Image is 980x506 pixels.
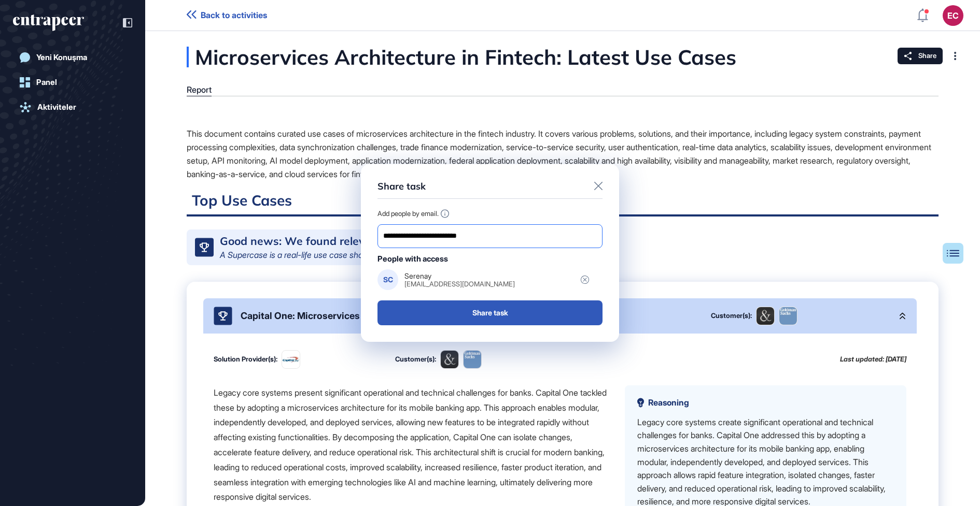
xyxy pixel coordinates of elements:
[404,272,515,280] div: Serenay
[404,280,515,287] div: [EMAIL_ADDRESS][DOMAIN_NAME]
[377,269,398,290] div: SC
[377,254,603,264] div: People with access
[377,181,426,193] div: Share task
[377,300,603,325] button: Share task
[377,209,603,218] div: Add people by email.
